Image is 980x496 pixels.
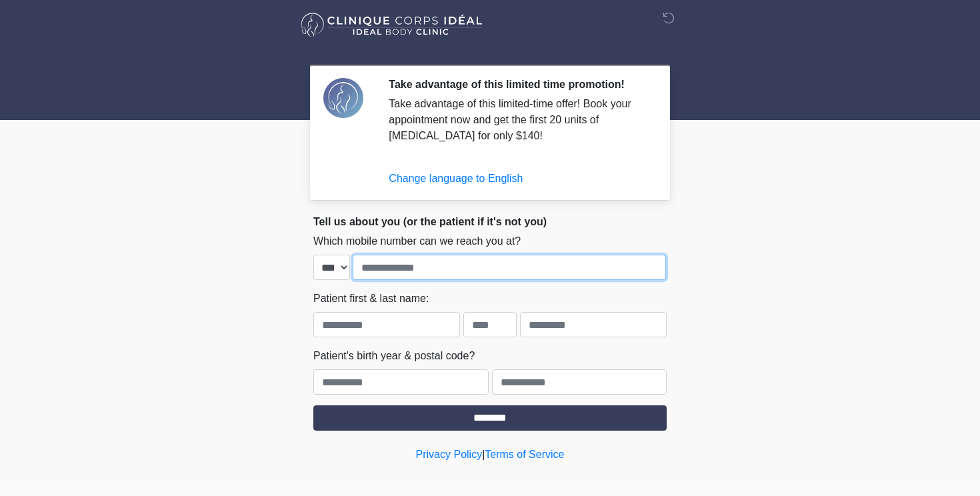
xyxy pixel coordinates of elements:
[485,449,564,460] a: Terms of Service
[313,215,667,228] h2: Tell us about you (or the patient if it's not you)
[482,449,485,460] a: |
[313,291,429,307] label: Patient first & last name:
[389,173,523,184] a: Change language to English
[300,10,483,40] img: Ideal Body Clinic Logo
[313,348,475,364] label: Patient's birth year & postal code?
[323,78,363,118] img: Agent Avatar
[416,449,483,460] a: Privacy Policy
[389,96,647,144] div: Take advantage of this limited-time offer! Book your appointment now and get the first 20 units o...
[389,78,647,91] h2: Take advantage of this limited time promotion!
[313,233,521,249] label: Which mobile number can we reach you at?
